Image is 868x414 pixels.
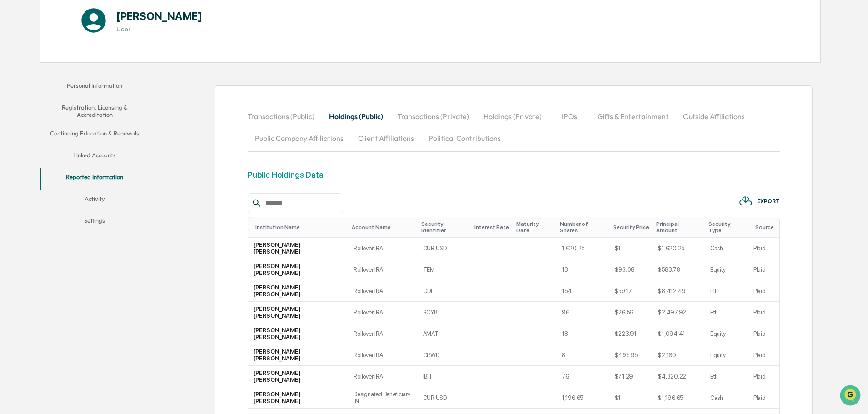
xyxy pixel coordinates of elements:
[653,366,705,387] td: $4,320.22
[5,111,62,127] a: 🖐️Preclearance
[476,105,549,127] button: Holdings (Private)
[748,344,779,366] td: Plaid
[705,259,748,280] td: Equity
[609,259,653,280] td: $93.08
[556,387,609,409] td: 1,196.65
[757,198,780,205] div: EXPORT
[75,115,113,124] span: Attestations
[418,387,471,409] td: CUR:USD
[590,105,676,127] button: Gifts & Entertainment
[748,302,779,323] td: Plaid
[248,280,349,302] td: [PERSON_NAME] [PERSON_NAME]
[418,366,471,387] td: IBIT
[5,128,61,145] a: 🔎Data Lookup
[549,105,590,127] button: IPOs
[556,323,609,344] td: 18
[421,127,508,149] button: Political Contributions
[556,280,609,302] td: 154
[40,76,149,98] button: Personal Information
[705,238,748,259] td: Cash
[116,10,202,23] h1: [PERSON_NAME]
[653,302,705,323] td: $2,497.92
[705,344,748,366] td: Equity
[66,115,73,123] div: 🗄️
[40,146,149,168] button: Linked Accounts
[248,259,349,280] td: [PERSON_NAME] [PERSON_NAME]
[62,111,116,127] a: 🗄️Attestations
[739,194,753,208] img: EXPORT
[248,302,349,323] td: [PERSON_NAME] [PERSON_NAME]
[9,115,16,123] div: 🖐️
[40,211,149,233] button: Settings
[839,384,863,409] iframe: Open customer support
[248,366,349,387] td: [PERSON_NAME] [PERSON_NAME]
[18,115,59,124] span: Preclearance
[748,259,779,280] td: Plaid
[351,127,421,149] button: Client Affiliations
[348,259,417,280] td: Rollover IRA
[248,170,324,180] div: Public Holdings Data
[348,280,417,302] td: Rollover IRA
[556,366,609,387] td: 76
[40,124,149,146] button: Continuing Education & Renewals
[9,133,16,140] div: 🔎
[348,344,417,366] td: Rollover IRA
[348,238,417,259] td: Rollover IRA
[40,98,149,124] button: Registration, Licensing & Accreditation
[155,72,165,83] button: Start new chat
[255,224,345,230] div: Toggle SortBy
[653,259,705,280] td: $583.78
[609,323,653,344] td: $223.91
[748,366,779,387] td: Plaid
[609,280,653,302] td: $59.17
[31,79,119,86] div: We're offline, we'll be back soon
[516,221,553,234] div: Toggle SortBy
[556,259,609,280] td: 13
[609,302,653,323] td: $26.56
[348,302,417,323] td: Rollover IRA
[609,238,653,259] td: $1
[390,105,476,127] button: Transactions (Private)
[560,221,605,234] div: Toggle SortBy
[248,105,780,149] div: secondary tabs example
[609,366,653,387] td: $71.29
[653,387,705,409] td: $1,196.65
[656,221,701,234] div: Toggle SortBy
[64,154,110,161] a: Powered byPylon
[352,224,414,230] div: Toggle SortBy
[18,132,57,141] span: Data Lookup
[248,127,351,149] button: Public Company Affiliations
[40,168,149,190] button: Reported Information
[748,387,779,409] td: Plaid
[418,238,471,259] td: CUR:USD
[556,302,609,323] td: 96
[708,221,744,234] div: Toggle SortBy
[116,25,202,33] h3: User
[705,280,748,302] td: Etf
[348,323,417,344] td: Rollover IRA
[40,76,149,233] div: secondary tabs example
[40,190,149,211] button: Activity
[474,224,509,230] div: Toggle SortBy
[248,323,349,344] td: [PERSON_NAME] [PERSON_NAME]
[653,280,705,302] td: $8,412.49
[248,387,349,409] td: [PERSON_NAME] [PERSON_NAME]
[248,344,349,366] td: [PERSON_NAME] [PERSON_NAME]
[748,280,779,302] td: Plaid
[322,105,390,127] button: Holdings (Public)
[418,323,471,344] td: AMAT
[248,238,349,259] td: [PERSON_NAME] [PERSON_NAME]
[248,105,322,127] button: Transactions (Public)
[418,280,471,302] td: GDE
[653,344,705,366] td: $2,160
[418,259,471,280] td: TEM
[748,323,779,344] td: Plaid
[613,224,649,230] div: Toggle SortBy
[9,70,25,86] img: 1746055101610-c473b297-6a78-478c-a979-82029cc54cd1
[90,154,110,161] span: Pylon
[609,387,653,409] td: $1
[705,302,748,323] td: Etf
[556,238,609,259] td: 1,620.25
[653,238,705,259] td: $1,620.25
